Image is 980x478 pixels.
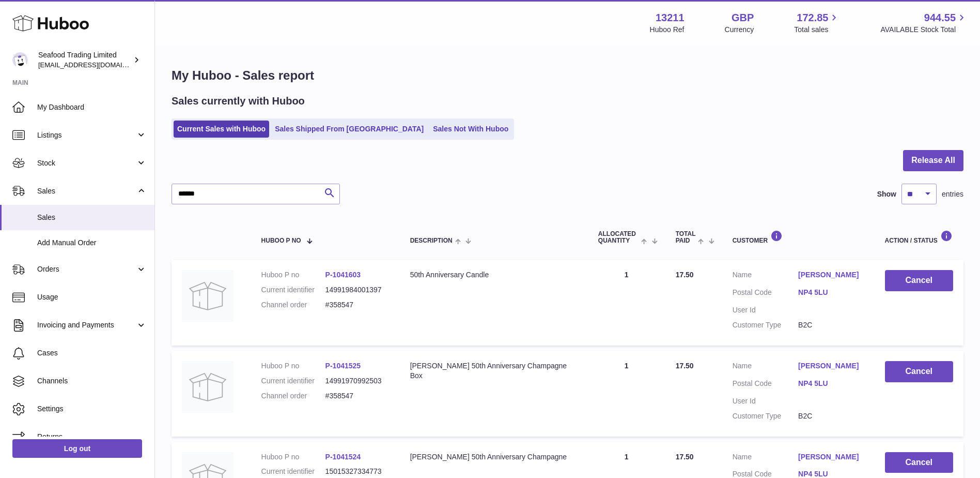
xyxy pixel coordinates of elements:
[37,102,147,112] span: My Dashboard
[37,292,147,302] span: Usage
[733,230,864,244] div: Customer
[798,270,864,280] a: [PERSON_NAME]
[798,320,864,330] dd: B2C
[797,11,828,25] span: 172.85
[880,25,968,35] span: AVAILABLE Stock Total
[37,213,147,222] span: Sales
[37,348,147,358] span: Cases
[38,50,131,70] div: Seafood Trading Limited
[410,452,578,462] div: [PERSON_NAME] 50th Anniversary Champagne
[37,158,136,168] span: Stock
[261,376,325,386] dt: Current identifier
[798,288,864,297] a: NP4 5LU
[325,453,361,461] a: P-1041524
[903,150,963,171] button: Release All
[37,186,136,196] span: Sales
[182,270,234,322] img: no-photo.jpg
[798,452,864,462] a: [PERSON_NAME]
[794,25,840,35] span: Total sales
[885,230,954,244] div: Action / Status
[38,61,152,69] span: [EMAIL_ADDRESS][DOMAIN_NAME]
[429,121,512,138] a: Sales Not With Huboo
[261,467,325,476] dt: Current identifier
[37,130,136,140] span: Listings
[798,379,864,389] a: NP4 5LU
[37,376,147,386] span: Channels
[37,320,136,330] span: Invoicing and Payments
[325,285,390,295] dd: 14991984001397
[410,237,453,244] span: Description
[588,351,665,437] td: 1
[261,237,301,244] span: Huboo P no
[325,467,390,476] dd: 15015327334773
[656,11,685,25] strong: 13211
[325,271,361,279] a: P-1041603
[271,121,427,138] a: Sales Shipped From [GEOGRAPHIC_DATA]
[261,285,325,295] dt: Current identifier
[37,432,147,442] span: Returns
[174,121,269,138] a: Current Sales with Huboo
[182,361,234,413] img: no-photo.jpg
[410,270,578,280] div: 50th Anniversary Candle
[732,11,754,25] strong: GBP
[325,391,390,401] dd: #358547
[942,189,963,199] span: entries
[733,270,798,282] dt: Name
[794,11,840,35] a: 172.85 Total sales
[885,452,954,473] button: Cancel
[733,396,798,406] dt: User Id
[261,300,325,310] dt: Channel order
[924,11,956,25] span: 944.55
[733,411,798,421] dt: Customer Type
[885,270,954,291] button: Cancel
[733,452,798,465] dt: Name
[885,361,954,382] button: Cancel
[798,411,864,421] dd: B2C
[676,231,696,244] span: Total paid
[877,189,896,199] label: Show
[261,361,325,371] dt: Huboo P no
[880,11,968,35] a: 944.55 AVAILABLE Stock Total
[37,264,136,274] span: Orders
[676,362,694,370] span: 17.50
[733,379,798,391] dt: Postal Code
[172,67,963,84] h1: My Huboo - Sales report
[733,361,798,374] dt: Name
[650,25,685,35] div: Huboo Ref
[172,94,305,108] h2: Sales currently with Huboo
[676,453,694,461] span: 17.50
[676,271,694,279] span: 17.50
[588,260,665,346] td: 1
[325,362,361,370] a: P-1041525
[733,320,798,330] dt: Customer Type
[261,270,325,280] dt: Huboo P no
[410,361,578,381] div: [PERSON_NAME] 50th Anniversary Champagne Box
[733,288,798,300] dt: Postal Code
[733,305,798,315] dt: User Id
[37,404,147,414] span: Settings
[261,452,325,462] dt: Huboo P no
[325,376,390,386] dd: 14991970992503
[325,300,390,310] dd: #358547
[598,231,639,244] span: ALLOCATED Quantity
[798,361,864,371] a: [PERSON_NAME]
[12,52,28,68] img: online@rickstein.com
[12,439,142,458] a: Log out
[37,238,147,248] span: Add Manual Order
[725,25,754,35] div: Currency
[261,391,325,401] dt: Channel order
